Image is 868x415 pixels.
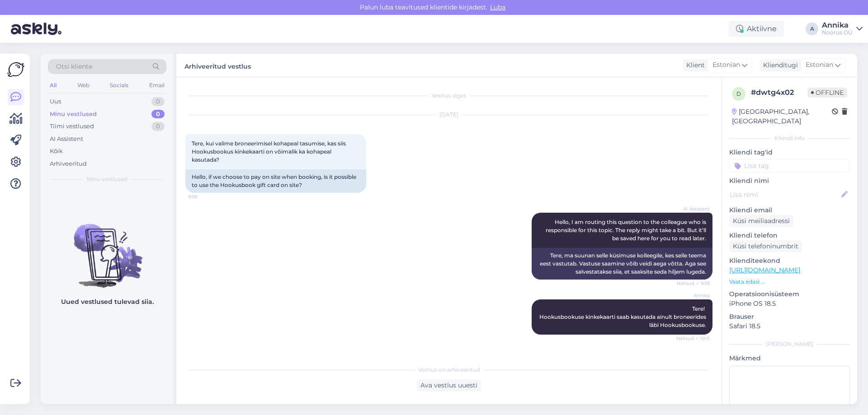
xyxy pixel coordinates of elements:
div: Küsi meiliaadressi [729,215,793,227]
p: iPhone OS 18.5 [729,299,850,308]
div: Klienditugi [759,61,798,70]
span: AI Assistent [676,205,710,212]
div: Minu vestlused [50,110,97,119]
div: AI Assistent [50,135,83,144]
span: Hello, I am routing this question to the colleague who is responsible for this topic. The reply m... [546,219,708,242]
span: Nähtud ✓ 9:38 [676,280,710,287]
span: 9:38 [188,193,222,200]
span: Offline [807,88,847,98]
div: Vestlus algas [185,92,712,100]
div: All [48,79,58,91]
div: [GEOGRAPHIC_DATA], [GEOGRAPHIC_DATA] [732,107,832,126]
div: Uus [50,97,61,106]
p: Kliendi nimi [729,176,850,186]
p: Vaata edasi ... [729,278,850,286]
span: Nähtud ✓ 10:11 [676,335,710,342]
span: Otsi kliente [56,62,92,71]
p: Kliendi tag'id [729,148,850,157]
p: Safari 18.5 [729,322,850,331]
span: Vestlus on arhiveeritud [418,366,480,374]
span: Tere, kui valime broneerimisel kohapeal tasumise, kas siis Hookusbookus kinkekaarti on võimalik k... [192,140,347,163]
div: Noorus OÜ [822,29,853,36]
span: Tere! Hookusbookuse kinkekaarti saab kasutada ainult broneerides läbi Hookusbookuse. [539,305,708,328]
span: Luba [487,3,508,11]
div: [DATE] [185,111,712,119]
p: Kliendi email [729,205,850,215]
input: Lisa tag [729,159,850,173]
p: Uued vestlused tulevad siia. [61,297,154,307]
p: Klienditeekond [729,256,850,266]
div: Hello, if we choose to pay on site when booking, is it possible to use the Hookusbook gift card o... [185,169,366,193]
div: Tere, ma suunan selle küsimuse kolleegile, kes selle teema eest vastutab. Vastuse saamine võib ve... [532,248,712,280]
label: Arhiveeritud vestlus [184,59,251,71]
p: Operatsioonisüsteem [729,289,850,299]
div: 0 [151,122,165,131]
img: Askly Logo [7,61,24,78]
span: Estonian [806,60,833,70]
div: [PERSON_NAME] [729,340,850,348]
span: Estonian [712,60,740,70]
div: A [806,23,818,35]
div: 0 [151,97,165,106]
p: Märkmed [729,354,850,363]
img: No chats [41,208,174,289]
p: Kliendi telefon [729,231,850,240]
div: Socials [108,79,130,91]
div: Arhiveeritud [50,159,87,168]
div: # dwtg4x02 [751,87,807,98]
div: Email [147,79,166,91]
div: Aktiivne [729,21,784,37]
div: Küsi telefoninumbrit [729,240,802,252]
div: Ava vestlus uuesti [417,379,481,392]
div: Annika [822,22,853,29]
div: Tiimi vestlused [50,122,94,131]
a: [URL][DOMAIN_NAME] [729,266,800,274]
div: Web [75,79,91,91]
div: Klient [683,61,705,70]
div: 0 [151,110,165,119]
span: d [736,90,741,97]
span: Minu vestlused [87,175,127,183]
input: Lisa nimi [730,190,840,200]
p: Brauser [729,312,850,322]
div: Kõik [50,147,63,156]
div: Kliendi info [729,134,850,142]
a: AnnikaNoorus OÜ [822,22,863,36]
span: Annika [676,292,710,299]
